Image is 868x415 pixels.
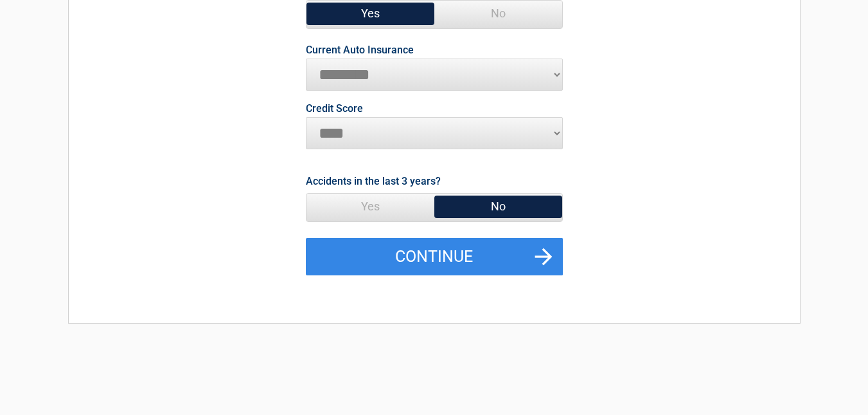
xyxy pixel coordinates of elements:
span: Yes [306,1,434,26]
span: Yes [306,194,434,219]
label: Current Auto Insurance [306,45,414,55]
label: Accidents in the last 3 years? [306,172,441,190]
button: Continue [306,238,563,275]
label: Credit Score [306,104,363,114]
span: No [434,194,562,219]
span: No [434,1,562,26]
